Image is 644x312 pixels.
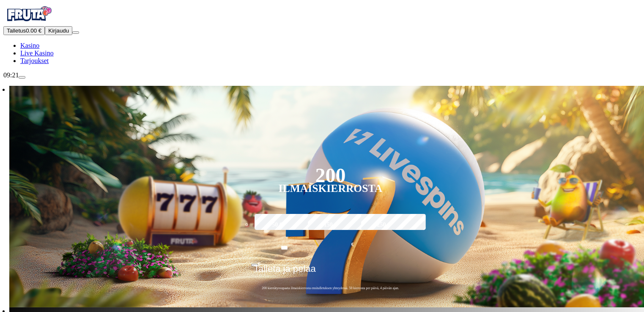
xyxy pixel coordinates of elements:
div: 200 [315,170,345,181]
span: Talleta ja pelaa [254,263,316,280]
button: Talletusplus icon0.00 € [3,26,45,35]
button: Kirjaudu [45,26,72,35]
button: Talleta ja pelaa [251,263,410,281]
label: 150 € [306,213,355,237]
a: Fruta [3,19,54,26]
a: diamond iconKasino [20,42,39,49]
span: Tarjoukset [20,57,49,64]
button: live-chat [19,76,25,79]
span: 09:21 [3,71,19,79]
span: € [351,241,354,249]
span: € [258,261,260,266]
label: 50 € [252,213,302,237]
label: 250 € [359,213,408,237]
img: Fruta [3,3,54,25]
span: 200 kierrätysvapaata ilmaiskierrosta ensitalletuksen yhteydessä. 50 kierrosta per päivä, 4 päivän... [251,286,410,290]
span: 0.00 € [26,27,41,34]
div: Ilmaiskierrosta [279,183,383,194]
span: Live Kasino [20,49,54,57]
span: Talletus [7,27,26,34]
nav: Primary [3,3,641,65]
span: Kasino [20,42,39,49]
span: Kirjaudu [48,27,69,34]
a: gift-inverted iconTarjoukset [20,57,49,64]
a: poker-chip iconLive Kasino [20,49,54,57]
button: menu [72,31,79,34]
